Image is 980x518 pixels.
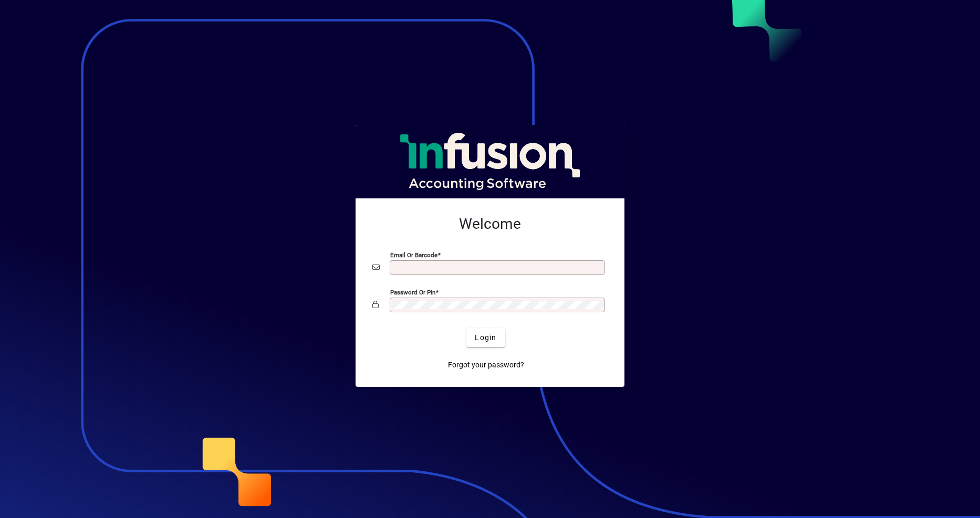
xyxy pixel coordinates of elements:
a: Forgot your password? [444,355,528,374]
span: Forgot your password? [448,360,524,371]
button: Login [466,328,505,347]
mat-label: Password or Pin [390,289,435,296]
h2: Welcome [372,215,608,233]
span: Login [475,332,496,343]
mat-label: Email or Barcode [390,251,437,259]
